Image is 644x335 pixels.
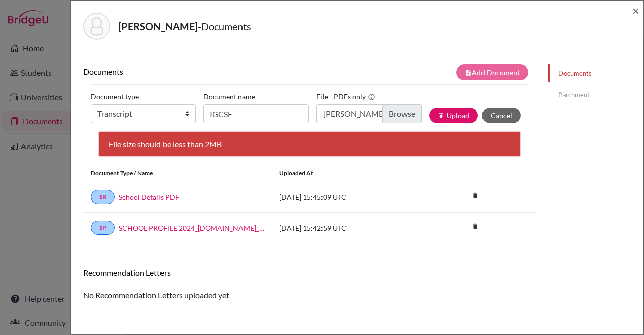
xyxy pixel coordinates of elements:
[548,64,643,82] a: Documents
[468,188,483,203] i: delete
[198,20,251,32] span: - Documents
[482,108,521,123] button: Cancel
[468,189,483,203] a: delete
[272,192,423,203] div: [DATE] 15:45:09 UTC
[83,267,536,301] div: No Recommendation Letters uploaded yet
[119,192,179,203] a: School Details PDF
[203,89,255,104] label: Document name
[118,20,198,32] strong: [PERSON_NAME]
[468,219,483,234] i: delete
[632,5,639,17] button: Close
[83,267,536,277] h6: Recommendation Letters
[91,221,115,235] a: SP
[83,169,272,178] div: Document Type / Name
[98,131,521,157] div: File size should be less than 2MB
[548,86,643,104] a: Parchment
[91,190,115,204] a: SR
[119,223,264,233] a: SCHOOL PROFILE 2024_[DOMAIN_NAME]_wide
[438,112,445,119] i: publish
[272,223,423,233] div: [DATE] 15:42:59 UTC
[272,169,423,178] div: Uploaded at
[316,89,375,104] label: File - PDFs only
[468,220,483,234] a: delete
[91,89,139,104] label: Document type
[465,69,472,76] i: note_add
[456,64,528,80] button: note_addAdd Document
[83,66,309,76] h6: Documents
[429,108,478,123] button: publishUpload
[632,3,639,18] span: ×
